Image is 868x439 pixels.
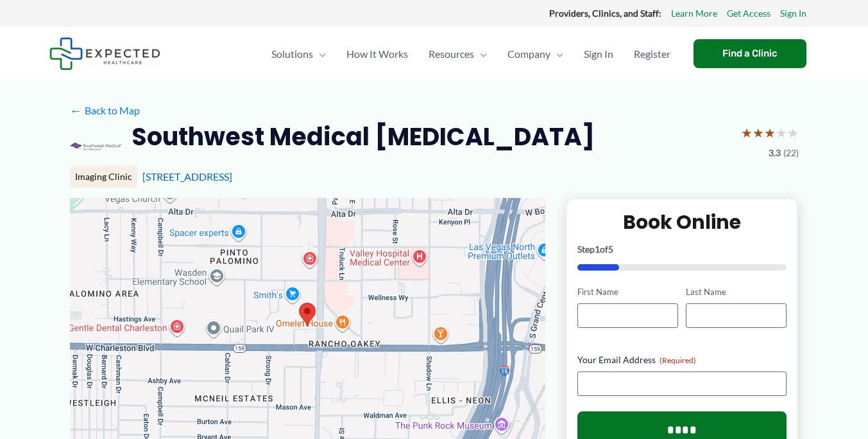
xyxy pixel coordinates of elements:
[574,31,624,76] a: Sign In
[753,121,764,145] span: ★
[727,5,770,22] a: Get Access
[741,121,753,145] span: ★
[577,210,787,235] h2: Book Online
[474,31,487,76] span: Menu Toggle
[550,31,563,76] span: Menu Toggle
[634,31,670,76] span: Register
[271,31,313,76] span: Solutions
[70,104,82,116] span: ←
[595,244,600,255] span: 1
[70,101,140,120] a: ←Back to Map
[429,31,474,76] span: Resources
[769,145,781,161] span: 3.3
[261,31,336,76] a: SolutionsMenu Toggle
[313,31,326,76] span: Menu Toggle
[577,245,787,254] p: Step of
[776,121,787,145] span: ★
[780,5,806,22] a: Sign In
[686,286,787,298] label: Last Name
[346,31,408,76] span: How It Works
[787,121,799,145] span: ★
[694,39,806,68] a: Find a Clinic
[549,8,661,19] strong: Providers, Clinics, and Staff:
[132,121,595,152] h2: Southwest Medical [MEDICAL_DATA]
[608,244,613,255] span: 5
[497,31,574,76] a: CompanyMenu Toggle
[660,355,696,365] span: (Required)
[783,145,799,161] span: (22)
[261,31,681,76] nav: Primary Site Navigation
[49,37,160,70] img: Expected Healthcare Logo - side, dark font, small
[764,121,776,145] span: ★
[507,31,550,76] span: Company
[577,354,787,366] label: Your Email Address
[671,5,717,22] a: Learn More
[336,31,418,76] a: How It Works
[142,170,232,183] a: [STREET_ADDRESS]
[624,31,681,76] a: Register
[418,31,497,76] a: ResourcesMenu Toggle
[584,31,613,76] span: Sign In
[577,286,678,298] label: First Name
[70,166,137,188] div: Imaging Clinic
